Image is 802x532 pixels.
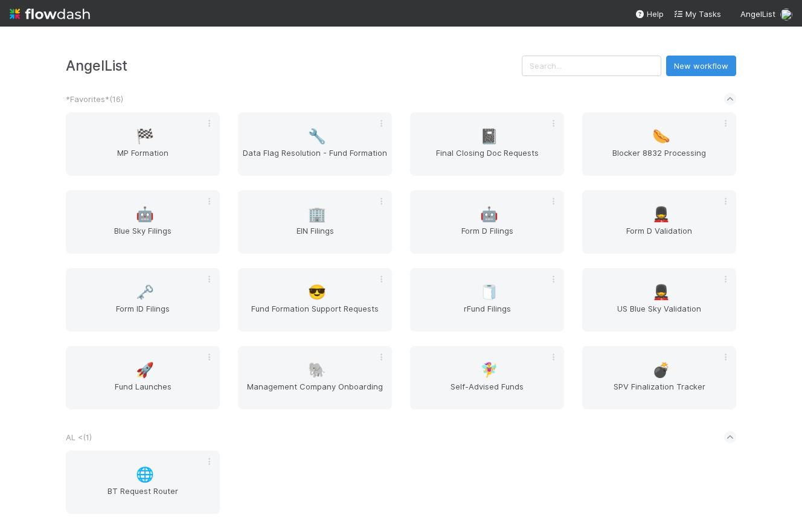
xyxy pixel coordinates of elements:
[66,112,220,176] a: 🏁MP Formation
[136,129,154,144] span: 🏁
[308,129,326,144] span: 🔧
[652,362,670,378] span: 💣
[66,346,220,409] a: 🚀Fund Launches
[136,467,154,482] span: 🌐
[582,190,736,254] a: 💂Form D Validation
[66,450,220,514] a: 🌐BT Request Router
[136,362,154,378] span: 🚀
[587,303,731,327] span: US Blue Sky Validation
[522,56,661,76] input: Search...
[66,432,92,442] span: AL < ( 1 )
[10,4,90,24] img: logo-inverted-e16ddd16eac7371096b0.svg
[66,268,220,332] a: 🗝️Form ID Filings
[243,147,387,171] span: Data Flag Resolution - Fund Formation
[480,362,498,378] span: 🧚‍♀️
[587,225,731,249] span: Form D Validation
[308,284,326,300] span: 😎
[71,147,215,171] span: MP Formation
[410,346,564,409] a: 🧚‍♀️Self-Advised Funds
[480,129,498,144] span: 📓
[243,380,387,405] span: Management Company Onboarding
[410,112,564,176] a: 📓Final Closing Doc Requests
[652,284,670,300] span: 💂
[415,225,559,249] span: Form D Filings
[66,57,522,74] h3: AngelList
[66,190,220,254] a: 🤖Blue Sky Filings
[238,112,392,176] a: 🔧Data Flag Resolution - Fund Formation
[673,9,721,19] span: My Tasks
[410,268,564,332] a: 🧻rFund Filings
[415,380,559,405] span: Self-Advised Funds
[666,56,736,76] button: New workflow
[243,303,387,327] span: Fund Formation Support Requests
[238,268,392,332] a: 😎Fund Formation Support Requests
[780,8,792,21] img: avatar_b467e446-68e1-4310-82a7-76c532dc3f4b.png
[71,380,215,405] span: Fund Launches
[480,284,498,300] span: 🧻
[415,147,559,171] span: Final Closing Doc Requests
[308,207,326,222] span: 🏢
[238,190,392,254] a: 🏢EIN Filings
[415,303,559,327] span: rFund Filings
[71,485,215,509] span: BT Request Router
[243,225,387,249] span: EIN Filings
[652,129,670,144] span: 🌭
[652,207,670,222] span: 💂
[136,284,154,300] span: 🗝️
[587,380,731,405] span: SPV Finalization Tracker
[635,8,664,20] div: Help
[673,8,721,20] a: My Tasks
[71,303,215,327] span: Form ID Filings
[238,346,392,409] a: 🐘Management Company Onboarding
[410,190,564,254] a: 🤖Form D Filings
[480,207,498,222] span: 🤖
[66,94,123,104] span: *Favorites* ( 16 )
[582,112,736,176] a: 🌭Blocker 8832 Processing
[582,268,736,332] a: 💂US Blue Sky Validation
[136,207,154,222] span: 🤖
[308,362,326,378] span: 🐘
[582,346,736,409] a: 💣SPV Finalization Tracker
[740,9,775,19] span: AngelList
[71,225,215,249] span: Blue Sky Filings
[587,147,731,171] span: Blocker 8832 Processing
